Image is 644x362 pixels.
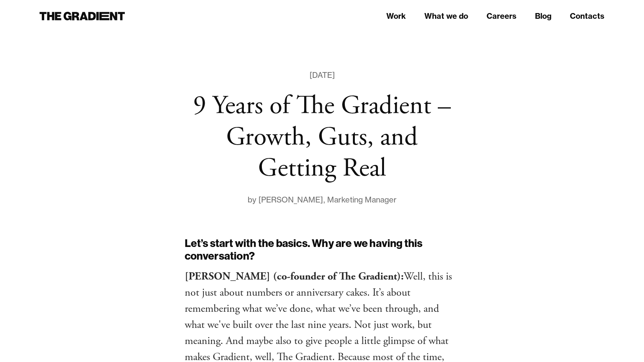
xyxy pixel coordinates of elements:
[386,10,406,22] a: Work
[424,10,468,22] a: What we do
[258,194,323,206] div: [PERSON_NAME]
[487,10,517,22] a: Careers
[570,10,604,22] a: Contacts
[535,10,551,22] a: Blog
[185,237,460,262] h2: Let’s start with the basics. Why are we having this conversation?
[185,90,460,184] h1: 9 Years of The Gradient – Growth, Guts, and Getting Real
[327,194,397,206] div: Marketing Manager
[323,194,327,206] div: ,
[310,69,335,81] div: [DATE]
[185,270,404,283] strong: [PERSON_NAME] (co-founder of The Gradient):
[247,194,258,206] div: by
